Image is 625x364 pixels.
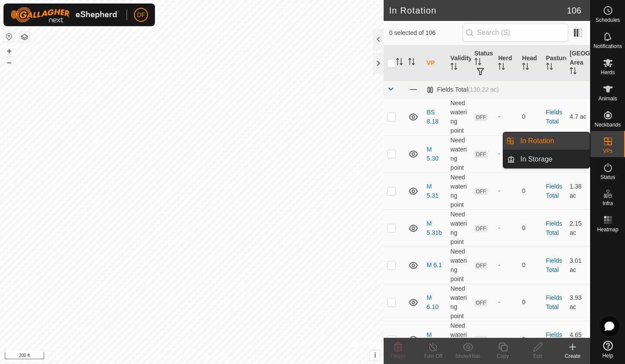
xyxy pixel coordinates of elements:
a: Fields Total [546,331,562,347]
div: - [498,223,515,233]
a: Help [591,337,625,362]
span: In Storage [520,154,553,165]
th: Status [471,45,495,81]
a: M 5.31 [426,183,438,199]
span: VPs [603,148,612,154]
th: Herd [495,45,519,81]
th: Pasture [543,45,567,81]
div: Edit [520,352,555,360]
p-sorticon: Activate to sort [546,64,553,71]
p-sorticon: Activate to sort [408,59,415,66]
td: 0 [519,284,543,321]
span: Neckbands [594,122,621,127]
div: - [498,261,515,270]
button: Reset Map [4,31,14,42]
td: 0 [519,321,543,358]
td: 0 [519,172,543,209]
a: In Rotation [515,132,590,150]
span: OFF [474,113,488,121]
td: Need watering point [447,172,471,209]
span: OFF [474,225,488,232]
div: Show/Hide [450,352,485,360]
button: Map Layers [19,32,30,42]
button: – [4,57,14,68]
div: - [498,149,515,158]
span: Animals [598,96,617,101]
td: 1.38 ac [566,172,590,209]
div: - [498,298,515,307]
th: Head [519,45,543,81]
p-sorticon: Activate to sort [396,59,403,66]
span: In Rotation [520,136,554,146]
span: OFF [474,336,488,343]
a: M 5.31b [426,220,442,236]
span: 106 [567,4,581,17]
a: M 6.10 [426,294,438,310]
td: 3.93 ac [566,284,590,321]
td: 0 [519,247,543,284]
a: In Storage [515,151,590,168]
span: Help [602,353,613,358]
span: OFF [474,151,488,158]
p-sorticon: Activate to sort [570,69,577,76]
div: Turn Off [416,352,450,360]
span: i [374,351,376,359]
a: M 6.1 [426,261,442,268]
td: Need watering point [447,321,471,358]
a: Fields Total [546,109,562,125]
a: BS 8.18 [426,109,438,125]
a: Contact Us [200,353,226,361]
div: - [498,186,515,196]
span: DF [137,10,145,20]
td: Need watering point [447,135,471,172]
a: Fields Total [546,257,562,273]
div: - [498,112,515,121]
td: Need watering point [447,284,471,321]
a: M 5.30 [426,146,438,162]
span: Herds [601,70,615,75]
td: Need watering point [447,247,471,284]
span: Schedules [595,17,620,23]
input: Search (S) [463,24,568,42]
span: OFF [474,262,488,269]
td: Need watering point [447,209,471,247]
li: In Rotation [503,132,590,150]
a: Fields Total [546,294,562,310]
span: OFF [474,299,488,306]
p-sorticon: Activate to sort [450,64,457,71]
div: - [498,335,515,344]
td: 0 [519,209,543,247]
p-sorticon: Activate to sort [474,59,481,66]
a: Privacy Policy [158,353,190,361]
span: OFF [474,188,488,195]
th: Validity [447,45,471,81]
td: Need watering point [447,98,471,135]
th: [GEOGRAPHIC_DATA] Area [566,45,590,81]
span: Notifications [594,44,622,49]
span: 0 selected of 106 [389,28,462,38]
button: i [370,350,380,360]
span: Delete [391,353,406,359]
a: M 6.12 [426,331,438,347]
h2: In Rotation [389,5,567,16]
th: VP [423,45,447,81]
a: Fields Total [546,183,562,199]
span: Status [600,175,615,180]
a: Fields Total [546,220,562,236]
button: + [4,46,14,56]
td: 0 [519,98,543,135]
span: Heatmap [597,227,618,232]
div: Create [555,352,590,360]
div: Fields Total [426,86,498,93]
td: 4.7 ac [566,98,590,135]
img: Gallagher Logo [10,7,120,23]
p-sorticon: Activate to sort [498,64,505,71]
td: 3.01 ac [566,247,590,284]
li: In Storage [503,151,590,168]
div: Copy [485,352,520,360]
p-sorticon: Activate to sort [522,64,529,71]
span: (130.22 ac) [468,86,499,93]
td: 2.15 ac [566,209,590,247]
span: Infra [602,201,613,206]
td: 4.65 ac [566,321,590,358]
